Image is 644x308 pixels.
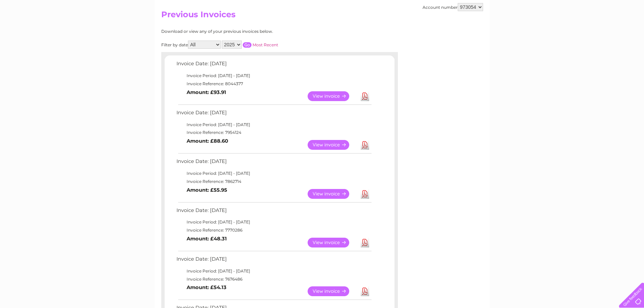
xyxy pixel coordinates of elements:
[308,189,357,199] a: View
[175,72,373,80] td: Invoice Period: [DATE] - [DATE]
[175,206,373,218] td: Invoice Date: [DATE]
[187,138,228,144] b: Amount: £88.60
[517,3,563,12] a: 0333 014 3131
[175,275,373,283] td: Invoice Reference: 7676486
[175,59,373,72] td: Invoice Date: [DATE]
[163,4,482,33] div: Clear Business is a trading name of Verastar Limited (registered in [GEOGRAPHIC_DATA] No. 3667643...
[561,29,581,34] a: Telecoms
[187,89,226,95] b: Amount: £93.91
[161,41,339,49] div: Filter by date
[253,42,278,47] a: Most Recent
[175,177,373,186] td: Invoice Reference: 7862714
[361,238,369,247] a: Download
[361,189,369,199] a: Download
[187,284,226,290] b: Amount: £54.13
[361,286,369,296] a: Download
[361,91,369,101] a: Download
[175,267,373,275] td: Invoice Period: [DATE] - [DATE]
[599,29,616,34] a: Contact
[308,286,357,296] a: View
[175,121,373,129] td: Invoice Period: [DATE] - [DATE]
[175,226,373,234] td: Invoice Reference: 7770286
[585,29,595,34] a: Blog
[175,255,373,267] td: Invoice Date: [DATE]
[525,29,538,34] a: Water
[161,10,483,23] h2: Previous Invoices
[175,108,373,121] td: Invoice Date: [DATE]
[622,29,638,34] a: Log out
[361,140,369,150] a: Download
[175,157,373,169] td: Invoice Date: [DATE]
[175,218,373,226] td: Invoice Period: [DATE] - [DATE]
[23,18,57,38] img: logo.png
[423,3,483,11] div: Account number
[308,140,357,150] a: View
[175,80,373,88] td: Invoice Reference: 8044377
[175,169,373,177] td: Invoice Period: [DATE] - [DATE]
[308,91,357,101] a: View
[161,29,339,34] div: Download or view any of your previous invoices below.
[175,128,373,137] td: Invoice Reference: 7954124
[308,238,357,247] a: View
[542,29,557,34] a: Energy
[187,187,227,193] b: Amount: £55.95
[187,236,227,242] b: Amount: £48.31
